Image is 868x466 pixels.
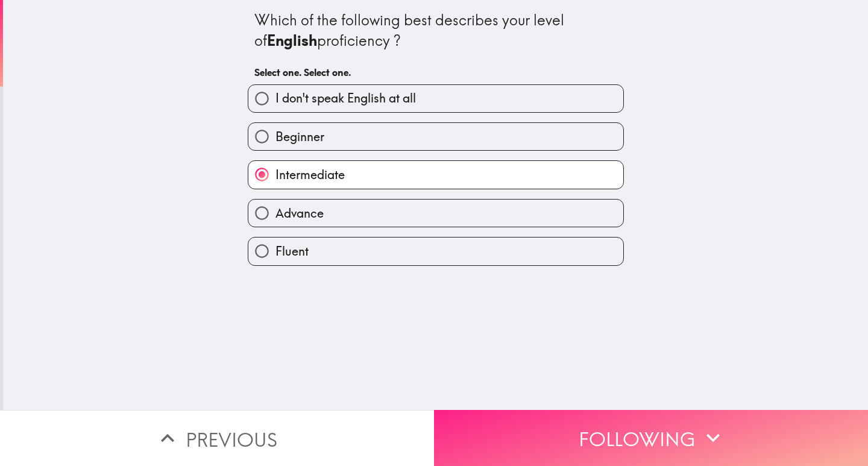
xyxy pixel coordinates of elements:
button: Beginner [248,123,623,150]
font: Fluent [275,244,309,259]
font: Select one. [254,66,301,78]
font: Which of the following best describes your level of [254,11,568,49]
button: I don't speak English at all [248,85,623,112]
button: Intermediate [248,161,623,188]
font: Previous [186,427,277,452]
font: English [267,31,317,49]
font: proficiency ? [317,31,401,49]
button: Following [434,410,868,466]
font: Intermediate [275,167,345,182]
button: Advance [248,200,623,227]
font: Select one. [304,66,351,78]
font: Beginner [275,129,324,144]
font: I don't speak English at all [275,90,416,105]
font: Advance [275,206,324,221]
button: Fluent [248,238,623,265]
font: Following [579,427,695,452]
